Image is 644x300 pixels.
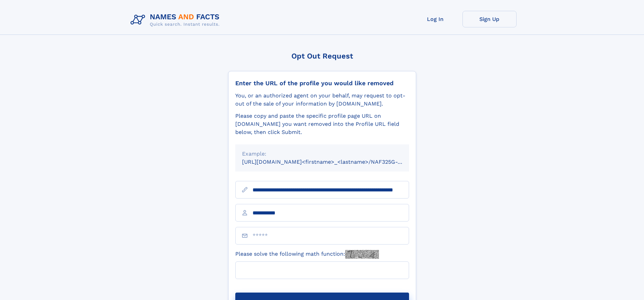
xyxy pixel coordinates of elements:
small: [URL][DOMAIN_NAME]<firstname>_<lastname>/NAF325G-xxxxxxxx [242,159,422,165]
div: Enter the URL of the profile you would like removed [235,79,409,87]
div: Opt Out Request [228,52,416,60]
div: Example: [242,150,402,158]
div: You, or an authorized agent on your behalf, may request to opt-out of the sale of your informatio... [235,92,409,108]
div: Please copy and paste the specific profile page URL on [DOMAIN_NAME] you want removed into the Pr... [235,112,409,136]
a: Sign Up [462,11,517,27]
img: Logo Names and Facts [128,11,225,29]
label: Please solve the following math function: [235,250,379,259]
a: Log In [408,11,462,27]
